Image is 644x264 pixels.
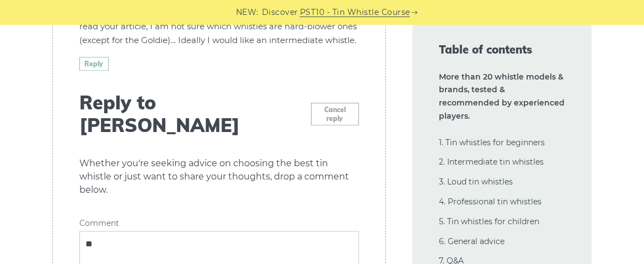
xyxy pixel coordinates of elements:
label: Comment [79,219,359,228]
a: 5. Tin whistles for children [439,217,539,226]
span: Table of contents [439,42,565,57]
a: PST10 - Tin Whistle Course [300,6,410,19]
p: Whether you're seeking advice on choosing the best tin whistle or just want to share your thought... [79,157,359,197]
a: Reply to Camille Lefèvre [79,57,109,71]
span: Reply to [PERSON_NAME] [79,92,359,144]
span: Discover [262,6,298,19]
a: 2. Intermediate tin whistles [439,157,544,167]
a: 1. Tin whistles for beginners [439,138,545,147]
a: 4. Professional tin whistles [439,197,541,207]
strong: More than 20 whistle models & brands, tested & recommended by experienced players. [439,72,565,121]
span: NEW: [236,6,259,19]
a: Cancel reply [311,103,359,125]
a: 3. Loud tin whistles [439,177,513,187]
a: 6. General advice [439,236,505,246]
